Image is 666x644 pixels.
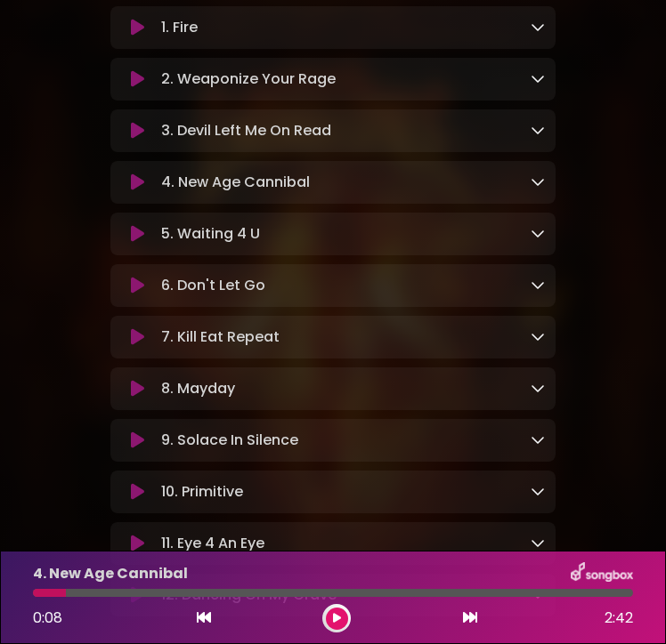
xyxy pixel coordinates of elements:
p: 7. Kill Eat Repeat [161,326,280,348]
p: 3. Devil Left Me On Read [161,120,331,141]
img: songbox-logo-white.png [571,562,633,585]
span: 0:08 [33,608,62,628]
p: 9. Solace In Silence [161,430,298,451]
span: 2:42 [605,608,633,629]
p: 2. Weaponize Your Rage [161,68,336,90]
p: 1. Fire [161,17,198,38]
p: 4. New Age Cannibal [161,172,310,193]
p: 6. Don't Let Go [161,275,265,296]
p: 5. Waiting 4 U [161,223,260,245]
p: 8. Mayday [161,378,235,399]
p: 4. New Age Cannibal [33,563,188,584]
p: 11. Eye 4 An Eye [161,533,264,554]
p: 10. Primitive [161,481,243,503]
